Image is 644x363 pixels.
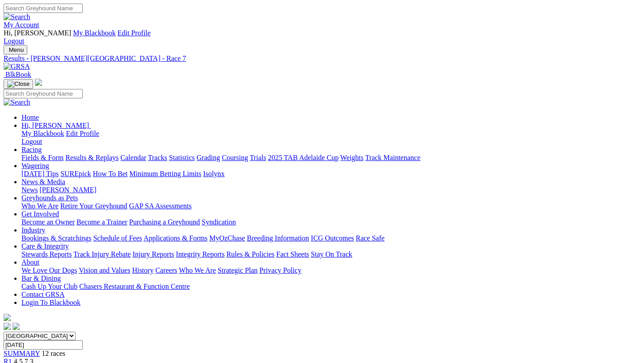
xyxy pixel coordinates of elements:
a: Become an Owner [21,218,75,226]
a: ICG Outcomes [311,234,354,242]
img: Close [7,80,30,88]
a: News [21,186,38,194]
a: About [21,258,39,266]
a: Get Involved [21,210,59,218]
a: GAP SA Assessments [129,202,192,210]
a: [PERSON_NAME] [39,186,96,194]
a: Trials [250,154,266,161]
a: Hi, [PERSON_NAME] [21,122,91,129]
a: My Account [4,21,39,29]
a: Careers [155,266,177,274]
div: Care & Integrity [21,250,640,258]
span: Hi, [PERSON_NAME] [4,29,71,37]
a: Stay On Track [311,250,352,258]
a: Schedule of Fees [93,234,142,242]
a: Privacy Policy [259,266,301,274]
a: Coursing [222,154,248,161]
img: GRSA [4,63,30,71]
a: BlkBook [4,71,31,78]
a: Calendar [120,154,146,161]
a: SUMMARY [4,350,40,357]
a: Strategic Plan [218,266,258,274]
a: Applications & Forms [144,234,208,242]
img: logo-grsa-white.png [35,79,42,86]
a: Stewards Reports [21,250,72,258]
a: Bar & Dining [21,274,61,282]
a: Become a Trainer [76,218,127,226]
input: Select date [4,340,83,350]
img: Search [4,13,30,21]
a: Bookings & Scratchings [21,234,91,242]
a: Fact Sheets [276,250,309,258]
span: Menu [9,46,24,53]
a: How To Bet [93,170,128,177]
a: Rules & Policies [226,250,275,258]
a: Breeding Information [247,234,309,242]
div: Racing [21,154,640,162]
a: Results - [PERSON_NAME][GEOGRAPHIC_DATA] - Race 7 [4,55,640,63]
a: Minimum Betting Limits [129,170,201,177]
div: My Account [4,29,640,45]
a: Cash Up Your Club [21,283,77,290]
a: Purchasing a Greyhound [129,218,200,226]
a: Tracks [148,154,167,161]
a: Grading [197,154,220,161]
a: Track Injury Rebate [73,250,131,258]
a: Who We Are [179,266,216,274]
a: Integrity Reports [176,250,225,258]
span: Hi, [PERSON_NAME] [21,122,89,129]
a: [DATE] Tips [21,170,59,177]
a: Retire Your Greyhound [60,202,127,210]
span: 12 races [42,350,65,357]
a: Logout [21,138,42,145]
a: Results & Replays [65,154,119,161]
img: logo-grsa-white.png [4,314,11,321]
a: Syndication [202,218,236,226]
a: Isolynx [203,170,225,177]
a: Race Safe [356,234,384,242]
a: Contact GRSA [21,291,64,298]
input: Search [4,4,83,13]
div: About [21,266,640,274]
a: Wagering [21,162,49,169]
a: Edit Profile [66,130,99,137]
a: Track Maintenance [365,154,420,161]
a: Logout [4,37,24,45]
a: Racing [21,146,42,153]
a: Home [21,114,39,121]
a: Injury Reports [132,250,174,258]
input: Search [4,89,83,98]
a: Statistics [169,154,195,161]
img: facebook.svg [4,323,11,330]
div: Industry [21,234,640,242]
a: Care & Integrity [21,242,69,250]
button: Toggle navigation [4,79,33,89]
img: twitter.svg [13,323,20,330]
div: Get Involved [21,218,640,226]
a: Weights [340,154,364,161]
a: My Blackbook [73,29,116,37]
div: Greyhounds as Pets [21,202,640,210]
a: We Love Our Dogs [21,266,77,274]
a: Fields & Form [21,154,64,161]
a: My Blackbook [21,130,64,137]
button: Toggle navigation [4,45,27,55]
a: Chasers Restaurant & Function Centre [79,283,190,290]
div: Bar & Dining [21,283,640,291]
div: News & Media [21,186,640,194]
a: SUREpick [60,170,91,177]
a: History [132,266,153,274]
div: Hi, [PERSON_NAME] [21,130,640,146]
a: MyOzChase [209,234,245,242]
a: Industry [21,226,45,234]
a: Vision and Values [79,266,130,274]
span: BlkBook [5,71,31,78]
a: Who We Are [21,202,59,210]
a: Login To Blackbook [21,299,80,306]
a: News & Media [21,178,65,186]
a: 2025 TAB Adelaide Cup [268,154,339,161]
a: Greyhounds as Pets [21,194,78,202]
a: Edit Profile [118,29,151,37]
